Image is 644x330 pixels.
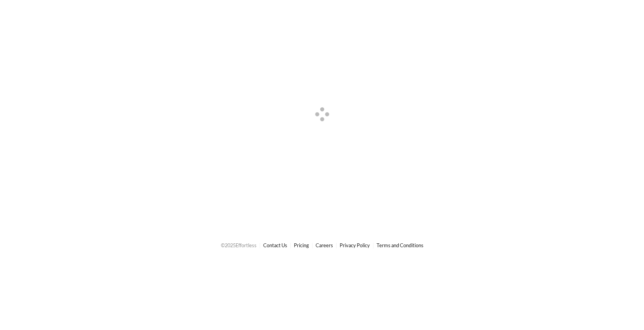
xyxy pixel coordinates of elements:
[294,242,309,248] a: Pricing
[263,242,287,248] a: Contact Us
[340,242,370,248] a: Privacy Policy
[316,242,333,248] a: Careers
[377,242,424,248] a: Terms and Conditions
[221,242,257,248] span: © 2025 Effortless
